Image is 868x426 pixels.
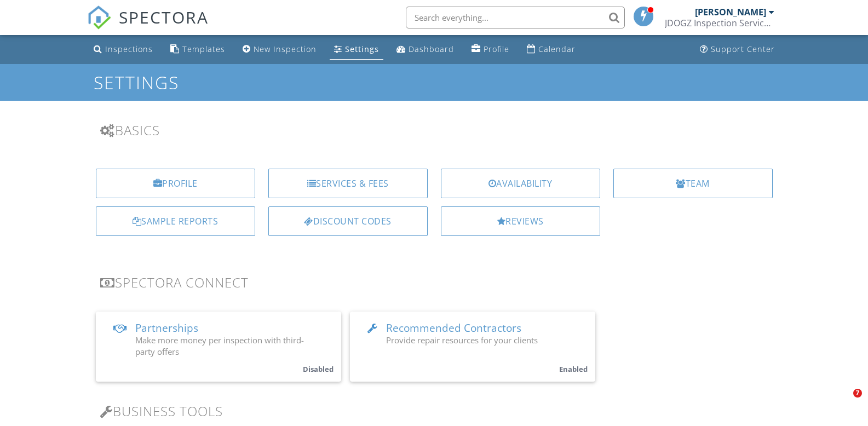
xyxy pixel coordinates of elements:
div: Calendar [538,44,576,54]
span: 7 [853,389,862,398]
a: Inspections [89,39,157,60]
span: Partnerships [135,321,198,335]
small: Enabled [559,364,588,374]
a: Company Profile [467,39,514,60]
small: Disabled [303,364,334,374]
h3: Basics [100,123,768,137]
div: Settings [345,44,379,54]
h1: Settings [94,73,774,92]
a: Services & Fees [268,169,428,198]
a: New Inspection [238,39,321,60]
h3: Spectora Connect [100,275,768,290]
h3: Business Tools [100,404,768,418]
a: Profile [96,169,255,198]
div: Dashboard [409,44,454,54]
a: Recommended Contractors Provide repair resources for your clients Enabled [350,312,595,382]
span: Make more money per inspection with third-party offers [135,335,304,357]
div: JDOGZ Inspection Service, LLC [665,18,774,28]
a: Support Center [695,39,779,60]
a: Calendar [522,39,580,60]
a: Team [613,169,773,198]
a: Reviews [441,206,600,236]
a: Sample Reports [96,206,255,236]
span: Provide repair resources for your clients [386,335,538,346]
iframe: Intercom live chat [831,389,857,415]
input: Search everything... [406,7,625,28]
a: SPECTORA [87,15,209,38]
span: Recommended Contractors [386,321,521,335]
a: Settings [330,39,383,60]
div: Templates [182,44,225,54]
img: The Best Home Inspection Software - Spectora [87,5,111,30]
div: [PERSON_NAME] [695,7,766,18]
div: New Inspection [254,44,317,54]
a: Dashboard [392,39,458,60]
div: Support Center [711,44,775,54]
a: Templates [166,39,229,60]
span: SPECTORA [119,5,209,28]
a: Discount Codes [268,206,428,236]
div: Profile [484,44,509,54]
div: Inspections [105,44,153,54]
a: Availability [441,169,600,198]
a: Partnerships Make more money per inspection with third-party offers Disabled [96,312,341,382]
